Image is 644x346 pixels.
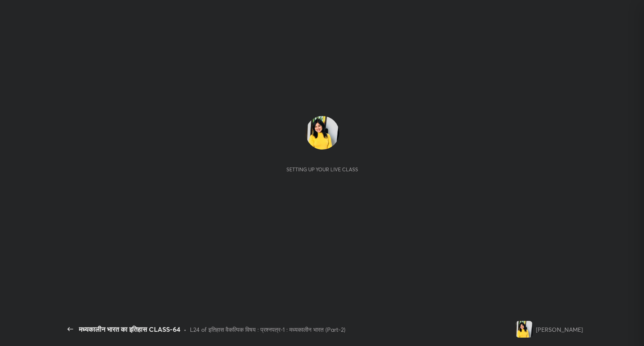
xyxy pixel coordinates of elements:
[286,166,358,173] div: Setting up your live class
[184,325,187,334] div: •
[306,116,339,150] img: b7ff81f82511446cb470fc7d5bf18fca.jpg
[536,325,583,334] div: [PERSON_NAME]
[516,321,532,338] img: b7ff81f82511446cb470fc7d5bf18fca.jpg
[190,325,345,334] div: L24 of इतिहास वैकल्पिक विषय : प्रश्नपत्र-1 : मध्यकालीन भारत (Part-2)
[79,324,180,334] div: मध्यकालीन भारत का इतिहास CLASS-64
